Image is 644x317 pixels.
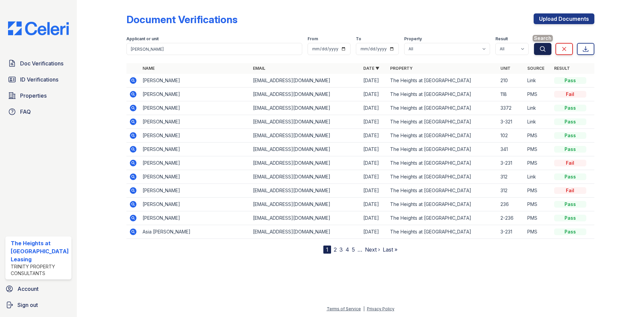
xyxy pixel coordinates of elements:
a: 5 [352,246,355,253]
div: Pass [554,173,586,180]
td: The Heights at [GEOGRAPHIC_DATA] [387,156,498,170]
a: Property [390,66,413,71]
div: Pass [554,146,586,153]
a: Terms of Service [327,306,361,311]
span: … [358,246,362,254]
div: The Heights at [GEOGRAPHIC_DATA] Leasing [11,239,69,263]
span: Properties [20,92,47,100]
a: 2 [334,246,337,253]
td: [PERSON_NAME] [140,198,250,211]
td: Link [525,101,551,115]
td: The Heights at [GEOGRAPHIC_DATA] [387,225,498,239]
div: Pass [554,228,586,235]
td: [PERSON_NAME] [140,115,250,129]
td: Link [525,115,551,129]
td: 2-236 [498,211,525,225]
a: Sign out [3,298,74,312]
td: [PERSON_NAME] [140,211,250,225]
td: [EMAIL_ADDRESS][DOMAIN_NAME] [250,129,361,143]
a: Privacy Policy [367,306,394,311]
td: 210 [498,74,525,88]
td: The Heights at [GEOGRAPHIC_DATA] [387,74,498,88]
td: PMS [525,198,551,211]
td: PMS [525,129,551,143]
label: Result [495,36,508,42]
div: Pass [554,201,586,208]
td: [DATE] [361,115,387,129]
td: The Heights at [GEOGRAPHIC_DATA] [387,115,498,129]
td: The Heights at [GEOGRAPHIC_DATA] [387,198,498,211]
td: The Heights at [GEOGRAPHIC_DATA] [387,88,498,101]
label: To [356,36,361,42]
td: [PERSON_NAME] [140,88,250,101]
td: [PERSON_NAME] [140,184,250,198]
td: [PERSON_NAME] [140,74,250,88]
td: 236 [498,198,525,211]
td: [PERSON_NAME] [140,170,250,184]
td: [DATE] [361,88,387,101]
span: ID Verifications [20,75,58,84]
a: 4 [345,246,349,253]
td: Link [525,170,551,184]
td: The Heights at [GEOGRAPHIC_DATA] [387,101,498,115]
div: Pass [554,105,586,111]
td: 3-231 [498,156,525,170]
a: Next › [365,246,380,253]
label: From [308,36,318,42]
td: Link [525,74,551,88]
td: 312 [498,170,525,184]
td: [PERSON_NAME] [140,129,250,143]
td: [DATE] [361,156,387,170]
span: Account [17,285,39,293]
a: Result [554,66,570,71]
a: Name [143,66,155,71]
td: PMS [525,184,551,198]
td: PMS [525,211,551,225]
td: [EMAIL_ADDRESS][DOMAIN_NAME] [250,115,361,129]
td: [DATE] [361,198,387,211]
div: Document Verifications [126,13,237,25]
span: FAQ [20,108,31,116]
a: Last » [383,246,397,253]
td: PMS [525,143,551,156]
label: Applicant or unit [126,36,159,42]
div: Pass [554,118,586,125]
td: The Heights at [GEOGRAPHIC_DATA] [387,211,498,225]
td: [EMAIL_ADDRESS][DOMAIN_NAME] [250,74,361,88]
div: | [363,306,365,311]
td: [EMAIL_ADDRESS][DOMAIN_NAME] [250,101,361,115]
td: [EMAIL_ADDRESS][DOMAIN_NAME] [250,143,361,156]
td: 312 [498,184,525,198]
a: Properties [5,89,71,102]
td: [PERSON_NAME] [140,101,250,115]
a: Account [3,282,74,296]
label: Property [404,36,422,42]
td: 3372 [498,101,525,115]
a: Source [527,66,544,71]
div: Pass [554,215,586,221]
span: Doc Verifications [20,59,63,67]
span: Sign out [17,301,38,309]
td: 3-231 [498,225,525,239]
a: Email [253,66,265,71]
td: [DATE] [361,225,387,239]
div: Fail [554,187,586,194]
a: FAQ [5,105,71,118]
span: Search [533,35,553,42]
td: [DATE] [361,184,387,198]
td: [EMAIL_ADDRESS][DOMAIN_NAME] [250,184,361,198]
a: 3 [339,246,343,253]
td: PMS [525,225,551,239]
td: [DATE] [361,101,387,115]
a: Doc Verifications [5,57,71,70]
td: The Heights at [GEOGRAPHIC_DATA] [387,129,498,143]
td: Asia [PERSON_NAME] [140,225,250,239]
div: Trinity Property Consultants [11,263,69,277]
div: Fail [554,91,586,98]
td: 102 [498,129,525,143]
a: Upload Documents [534,13,594,24]
div: 1 [323,246,331,254]
td: 341 [498,143,525,156]
div: Pass [554,77,586,84]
